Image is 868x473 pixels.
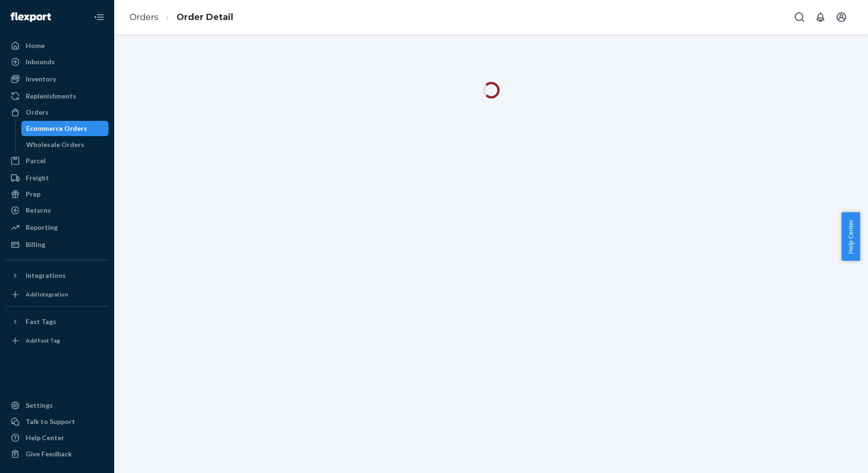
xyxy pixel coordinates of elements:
a: Ecommerce Orders [21,121,109,136]
div: Talk to Support [26,417,75,426]
div: Give Feedback [26,449,72,459]
a: Returns [6,203,108,218]
div: Add Integration [26,290,68,298]
div: Orders [26,108,49,117]
img: Flexport logo [10,12,51,22]
a: Order Detail [177,12,233,22]
a: Freight [6,170,108,186]
div: Inbounds [26,57,55,67]
a: Inbounds [6,54,108,69]
div: Home [26,41,45,50]
a: Prep [6,187,108,202]
a: Orders [129,12,158,22]
a: Talk to Support [6,414,108,429]
button: Open Search Box [790,8,809,27]
ol: breadcrumbs [122,3,241,31]
div: Wholesale Orders [26,140,84,149]
div: Prep [26,189,40,199]
div: Inventory [26,74,56,84]
div: Settings [26,401,53,410]
a: Home [6,38,108,53]
button: Help Center [841,212,860,261]
button: Give Feedback [6,446,108,462]
div: Integrations [26,271,66,280]
div: Ecommerce Orders [26,124,87,133]
div: Add Fast Tag [26,336,60,345]
div: Fast Tags [26,317,56,326]
div: Reporting [26,223,58,232]
div: Parcel [26,156,46,166]
a: Help Center [6,430,108,445]
div: Replenishments [26,91,76,101]
a: Add Fast Tag [6,333,108,348]
div: Billing [26,240,45,249]
a: Inventory [6,71,108,87]
a: Replenishments [6,89,108,104]
button: Open account menu [832,8,851,27]
a: Wholesale Orders [21,137,109,152]
a: Reporting [6,220,108,235]
button: Fast Tags [6,314,108,329]
a: Settings [6,398,108,413]
a: Add Integration [6,287,108,302]
a: Parcel [6,153,108,168]
a: Orders [6,105,108,120]
button: Open notifications [811,8,830,27]
a: Billing [6,237,108,252]
button: Close Navigation [89,8,108,27]
button: Integrations [6,268,108,283]
div: Freight [26,173,49,183]
div: Help Center [26,433,64,443]
div: Returns [26,206,51,215]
